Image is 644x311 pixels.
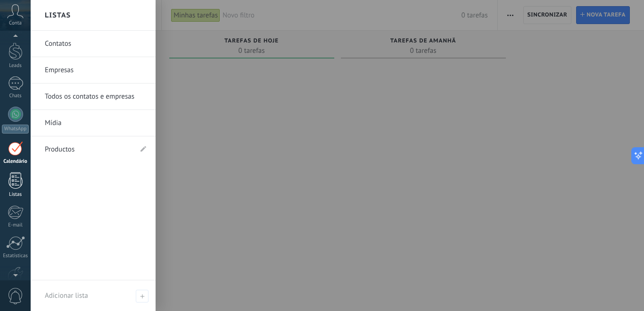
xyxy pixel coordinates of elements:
[45,31,146,57] a: Contatos
[45,291,88,300] span: Adicionar lista
[45,0,71,30] h2: Listas
[2,253,29,259] div: Estatísticas
[45,84,146,110] a: Todos os contatos e empresas
[136,290,149,303] span: Adicionar lista
[2,159,29,165] div: Calendário
[2,63,29,69] div: Leads
[45,110,146,136] a: Mídia
[2,125,29,134] div: WhatsApp
[2,192,29,198] div: Listas
[9,20,22,26] span: Conta
[2,222,29,228] div: E-mail
[2,93,29,99] div: Chats
[45,57,146,84] a: Empresas
[45,136,132,163] a: Productos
